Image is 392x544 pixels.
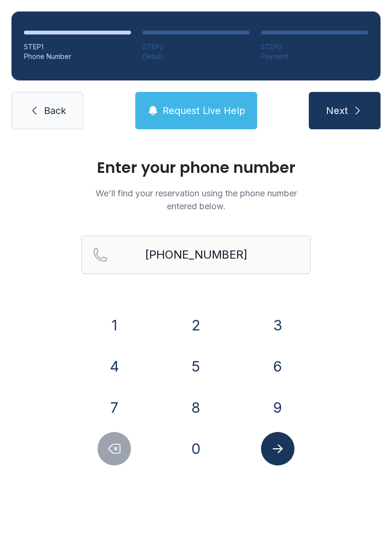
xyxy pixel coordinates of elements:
button: 7 [98,391,131,424]
div: STEP 1 [24,42,131,52]
button: 0 [179,432,213,465]
div: Payment [261,52,368,61]
div: Details [142,52,250,61]
button: Submit lookup form [261,432,294,465]
span: Request Live Help [163,104,245,117]
div: Phone Number [24,52,131,61]
div: STEP 2 [142,42,250,52]
button: 1 [98,308,131,342]
input: Reservation phone number [81,236,311,274]
button: 4 [98,350,131,383]
button: 9 [261,391,294,424]
button: 3 [261,308,294,342]
span: Next [326,104,348,117]
div: STEP 3 [261,42,368,52]
button: 5 [179,350,213,383]
h1: Enter your phone number [81,160,311,175]
button: 8 [179,391,213,424]
p: We'll find your reservation using the phone number entered below. [81,187,311,213]
button: 2 [179,308,213,342]
span: Back [44,104,66,117]
button: 6 [261,350,294,383]
button: Delete number [98,432,131,465]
